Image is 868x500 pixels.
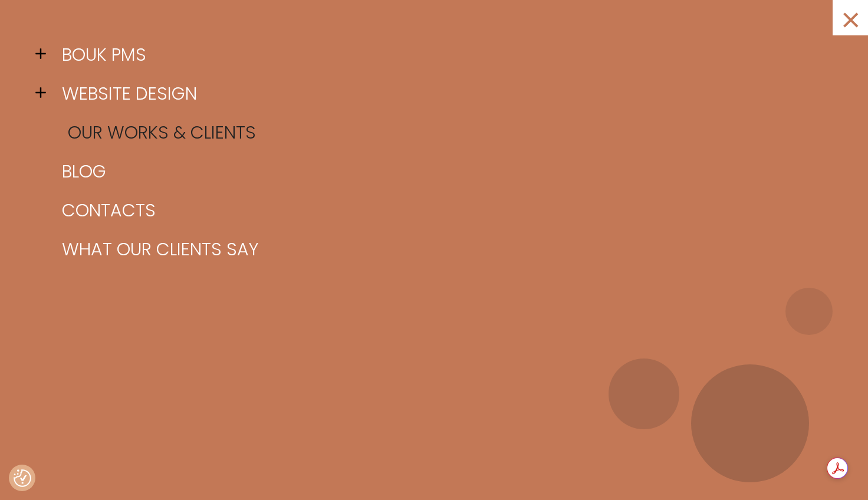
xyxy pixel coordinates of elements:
[53,74,833,113] a: Website design
[14,469,31,487] img: Revisit consent button
[53,35,833,74] a: BOUK PMS
[53,230,833,269] a: What our clients say
[53,191,833,230] a: Contacts
[14,469,31,487] button: Consent Preferences
[53,152,833,191] a: Blog
[59,113,839,152] a: Our works & clients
